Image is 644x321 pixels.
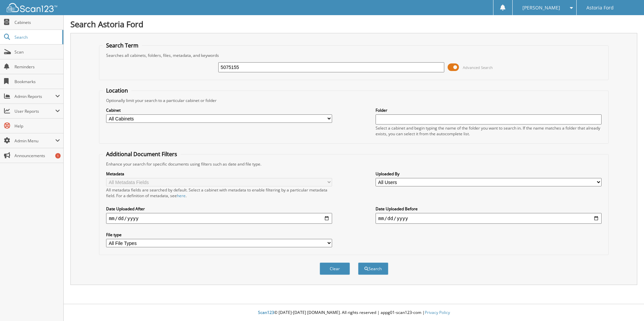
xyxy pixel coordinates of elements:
span: Admin Menu [14,138,55,144]
span: Bookmarks [14,79,60,84]
input: end [376,213,602,224]
input: start [106,213,332,224]
div: 1 [55,153,61,158]
label: Metadata [106,171,332,177]
label: Uploaded By [376,171,602,177]
span: User Reports [14,108,55,114]
label: Date Uploaded After [106,206,332,212]
span: Help [14,123,60,129]
label: File type [106,232,332,238]
span: Scan [14,49,60,55]
span: Advanced Search [463,65,493,70]
span: Cabinets [14,20,60,25]
div: Select a cabinet and begin typing the name of the folder you want to search in. If the name match... [376,125,602,137]
h1: Search Astoria Ford [70,19,637,30]
div: Enhance your search for specific documents using filters such as date and file type. [103,161,605,167]
legend: Search Term [103,42,142,49]
label: Date Uploaded Before [376,206,602,212]
span: Scan123 [258,310,274,315]
legend: Additional Document Filters [103,150,181,158]
legend: Location [103,87,131,94]
img: scan123-logo-white.svg [7,3,57,12]
div: Optionally limit your search to a particular cabinet or folder [103,98,605,103]
span: Search [14,34,59,40]
button: Search [358,262,388,275]
button: Clear [320,262,350,275]
label: Cabinet [106,107,332,113]
div: © [DATE]-[DATE] [DOMAIN_NAME]. All rights reserved | appg01-scan123-com | [64,305,644,321]
span: Announcements [14,153,60,158]
div: Searches all cabinets, folders, files, metadata, and keywords [103,52,605,58]
a: Privacy Policy [425,310,450,315]
span: [PERSON_NAME] [522,6,560,10]
a: here [177,193,186,199]
span: Astoria Ford [586,6,614,10]
div: All metadata fields are searched by default. Select a cabinet with metadata to enable filtering b... [106,187,332,199]
span: Admin Reports [14,94,55,99]
span: Reminders [14,64,60,70]
label: Folder [376,107,602,113]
